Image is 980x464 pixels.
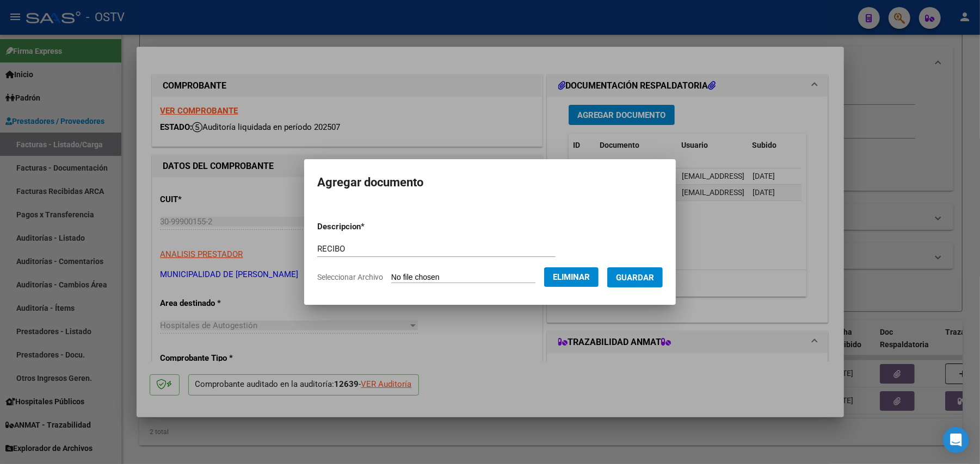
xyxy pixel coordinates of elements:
[553,272,590,282] span: Eliminar
[317,172,663,193] h2: Agregar documento
[616,273,654,283] span: Guardar
[943,427,969,453] div: Open Intercom Messenger
[317,273,383,281] span: Seleccionar Archivo
[317,221,421,233] p: Descripcion
[607,267,663,287] button: Guardar
[544,267,599,287] button: Eliminar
